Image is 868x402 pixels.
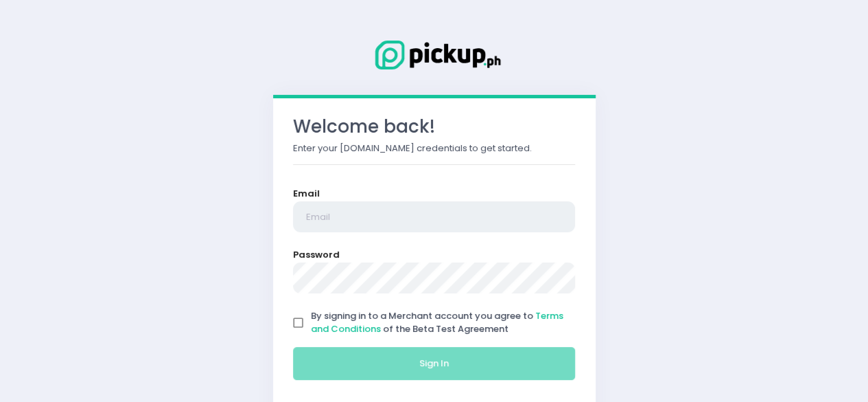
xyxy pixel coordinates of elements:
a: Terms and Conditions [311,309,563,336]
span: Sign In [419,357,449,370]
p: Enter your [DOMAIN_NAME] credentials to get started. [293,142,576,155]
img: Logo [366,38,503,72]
input: Email [293,201,576,233]
label: Password [293,248,340,262]
span: By signing in to a Merchant account you agree to of the Beta Test Agreement [311,309,563,336]
button: Sign In [293,347,576,380]
label: Email [293,187,320,201]
h3: Welcome back! [293,116,576,137]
